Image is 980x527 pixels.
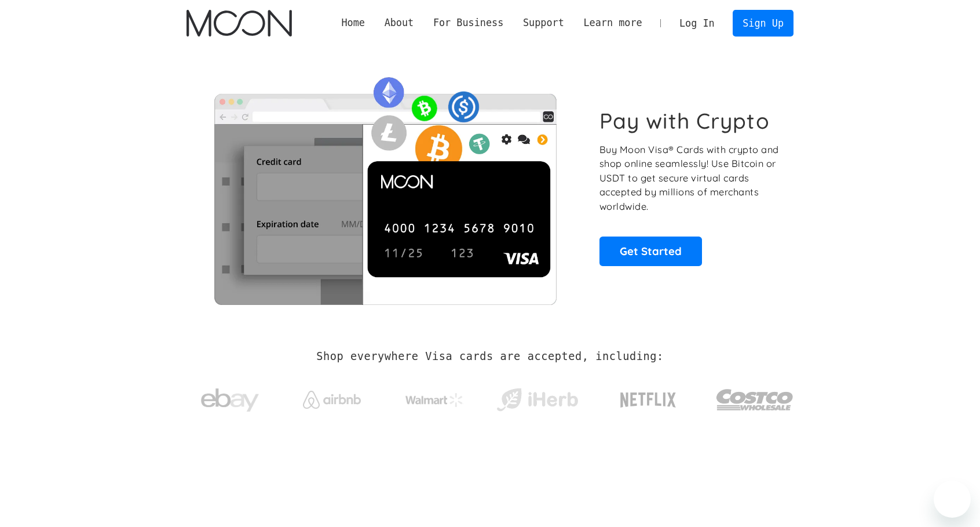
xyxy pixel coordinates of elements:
a: Netflix [597,374,700,420]
a: ebay [187,370,273,424]
div: For Business [433,16,503,30]
img: ebay [201,382,259,419]
div: Support [523,16,564,30]
a: home [187,10,291,37]
div: About [375,16,423,30]
img: Walmart [405,393,463,407]
div: For Business [423,16,513,30]
div: Support [513,16,573,30]
div: Learn more [583,16,642,30]
a: iHerb [494,373,580,421]
a: Home [332,16,375,30]
div: Learn more [574,16,652,30]
img: Moon Logo [187,10,291,37]
p: Buy Moon Visa® Cards with crypto and shop online seamlessly! Use Bitcoin or USDT to get secure vi... [599,143,781,214]
div: About [385,16,414,30]
img: Costco [716,378,793,421]
img: Moon Cards let you spend your crypto anywhere Visa is accepted. [187,69,583,304]
iframe: 启动消息传送窗口的按钮 [934,481,971,518]
a: Costco [716,366,793,427]
h2: Shop everywhere Visa cards are accepted, including: [316,350,663,363]
a: Get Started [599,237,702,266]
a: Walmart [392,381,478,413]
img: Airbnb [303,391,361,409]
a: Log In [670,10,724,36]
h1: Pay with Crypto [599,108,770,134]
img: iHerb [494,385,580,415]
a: Sign Up [733,10,793,36]
img: Netflix [619,386,677,415]
a: Airbnb [289,379,375,415]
